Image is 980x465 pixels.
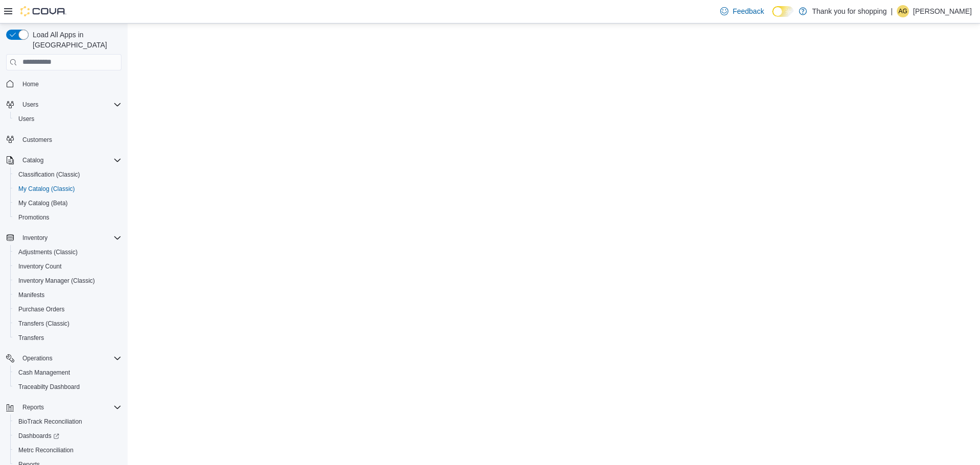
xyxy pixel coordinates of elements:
a: Metrc Reconciliation [14,444,78,456]
button: Promotions [10,210,126,225]
span: BioTrack Reconciliation [18,418,82,426]
span: Classification (Classic) [18,170,80,179]
span: Reports [18,401,121,413]
span: Reports [22,403,44,411]
button: Cash Management [10,365,126,380]
span: Inventory Count [14,260,121,273]
a: Promotions [14,211,54,224]
button: My Catalog (Classic) [10,182,126,196]
span: Inventory Manager (Classic) [14,275,121,287]
span: Operations [22,354,53,362]
a: Manifests [14,289,48,301]
input: Dark Mode [772,6,794,17]
span: Users [14,113,121,125]
div: Alejandro Gomez [897,5,909,17]
span: Metrc Reconciliation [18,446,73,454]
span: Load All Apps in [GEOGRAPHIC_DATA] [29,30,121,50]
span: Users [18,115,34,123]
p: | [891,5,893,17]
span: Operations [18,352,121,364]
a: Home [18,78,43,90]
button: Adjustments (Classic) [10,245,126,259]
button: Purchase Orders [10,302,126,316]
span: Inventory [22,234,47,242]
button: BioTrack Reconciliation [10,414,126,429]
button: Transfers (Classic) [10,316,126,331]
span: Adjustments (Classic) [18,248,78,256]
button: Inventory [18,232,52,244]
a: Purchase Orders [14,303,69,315]
a: Dashboards [10,429,126,443]
span: Purchase Orders [14,303,121,315]
span: AG [898,5,907,17]
button: Traceabilty Dashboard [10,380,126,394]
a: Feedback [716,1,768,21]
span: Dashboards [18,432,59,440]
span: My Catalog (Classic) [18,185,75,193]
a: Traceabilty Dashboard [14,381,84,393]
button: Operations [2,351,126,365]
span: Transfers [18,334,44,342]
button: Manifests [10,288,126,302]
span: Traceabilty Dashboard [14,381,121,393]
button: Inventory Manager (Classic) [10,274,126,288]
button: Inventory [2,231,126,245]
span: Promotions [18,213,50,222]
span: My Catalog (Beta) [18,199,68,207]
span: Users [18,99,121,111]
a: Dashboards [14,430,63,442]
span: Traceabilty Dashboard [18,383,80,391]
a: Classification (Classic) [14,168,84,181]
span: Inventory [18,232,121,244]
span: Customers [22,136,52,144]
span: BioTrack Reconciliation [14,415,121,428]
span: Home [22,80,39,88]
span: Catalog [22,156,43,164]
span: Metrc Reconciliation [14,444,121,456]
a: My Catalog (Beta) [14,197,72,209]
button: Reports [18,401,48,413]
span: Inventory Manager (Classic) [18,277,95,285]
span: Cash Management [18,369,70,377]
p: Thank you for shopping [812,5,887,17]
span: Purchase Orders [18,305,65,313]
a: My Catalog (Classic) [14,183,79,195]
button: Catalog [2,153,126,167]
p: [PERSON_NAME] [913,5,972,17]
a: Transfers (Classic) [14,317,73,330]
button: Catalog [18,154,47,166]
span: Home [18,78,121,90]
button: Transfers [10,331,126,345]
button: Home [2,77,126,91]
button: Reports [2,400,126,414]
span: Promotions [14,211,121,224]
a: Customers [18,134,56,146]
span: Catalog [18,154,121,166]
span: Manifests [18,291,44,299]
button: Users [18,99,42,111]
span: Cash Management [14,366,121,379]
button: My Catalog (Beta) [10,196,126,210]
span: Inventory Count [18,262,62,271]
img: Cova [20,6,66,16]
a: Inventory Manager (Classic) [14,275,99,287]
span: Transfers (Classic) [14,317,121,330]
button: Inventory Count [10,259,126,274]
span: Manifests [14,289,121,301]
a: Inventory Count [14,260,66,273]
span: Users [22,101,38,109]
span: Dashboards [14,430,121,442]
span: Customers [18,133,121,146]
span: Adjustments (Classic) [14,246,121,258]
a: Transfers [14,332,48,344]
button: Operations [18,352,57,364]
a: Adjustments (Classic) [14,246,82,258]
button: Classification (Classic) [10,167,126,182]
button: Metrc Reconciliation [10,443,126,457]
button: Users [10,112,126,126]
span: Classification (Classic) [14,168,121,181]
a: Users [14,113,38,125]
span: My Catalog (Beta) [14,197,121,209]
button: Customers [2,132,126,147]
